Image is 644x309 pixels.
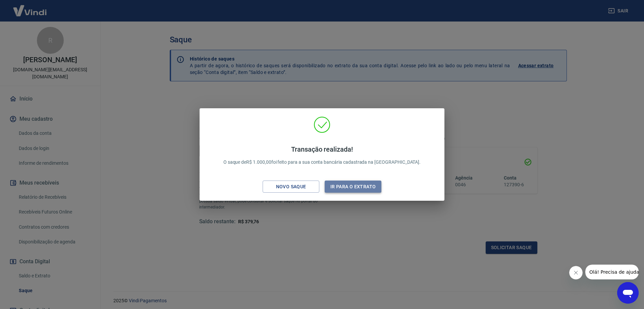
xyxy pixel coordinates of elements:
[325,181,381,193] button: Ir para o extrato
[617,282,639,304] iframe: Botão para abrir a janela de mensagens
[268,183,314,191] div: Novo saque
[223,145,421,153] h4: Transação realizada!
[263,181,319,193] button: Novo saque
[569,266,583,279] iframe: Fechar mensagem
[4,5,56,10] span: Olá! Precisa de ajuda?
[585,265,639,279] iframe: Mensagem da empresa
[223,145,421,166] p: O saque de R$ 1.000,00 foi feito para a sua conta bancária cadastrada na [GEOGRAPHIC_DATA].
